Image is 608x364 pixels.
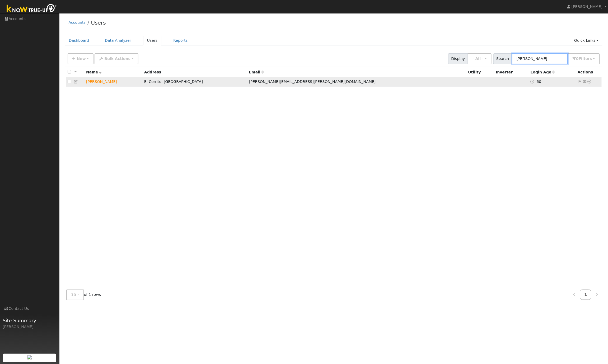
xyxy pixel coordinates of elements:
span: [PERSON_NAME][EMAIL_ADDRESS][PERSON_NAME][DOMAIN_NAME] [249,80,376,84]
input: Search [512,53,568,64]
span: Site Summary [3,317,57,324]
span: 07/23/2025 3:47:37 PM [537,80,541,84]
span: Days since last login [531,70,555,74]
span: 10 [71,293,76,297]
a: Not connected [578,80,582,84]
img: retrieve [27,355,32,360]
div: Actions [578,69,600,75]
a: Quick Links [570,36,602,45]
button: New [68,53,94,64]
div: Utility [468,69,492,75]
a: Reports [169,36,191,45]
a: Other actions [587,79,592,85]
button: - All - [468,53,492,64]
span: of 1 rows [66,290,101,300]
span: Bulk Actions [104,57,130,61]
div: Address [144,69,245,75]
span: New [77,57,86,61]
a: Accounts [69,20,86,25]
div: Inverter [496,69,527,75]
button: 10 [66,290,84,300]
div: [PERSON_NAME] [3,324,57,330]
a: Dashboard [65,36,93,45]
span: Display [448,53,468,64]
span: Email [249,70,264,74]
a: Edit User [74,80,78,84]
a: Users [143,36,162,45]
button: 0Filters [568,53,600,64]
span: Name [86,70,102,74]
a: 1 [580,290,592,300]
img: Know True-Up [4,3,59,15]
a: diana.h.lyons@gmail.com [582,79,587,85]
a: No login access [531,80,537,84]
td: El Cerrito, [GEOGRAPHIC_DATA] [142,77,247,87]
td: Lead [84,77,142,87]
span: s [590,57,592,61]
span: Filter [579,57,592,61]
span: Search [493,53,512,64]
a: Data Analyzer [101,36,135,45]
span: [PERSON_NAME] [572,4,602,9]
button: Bulk Actions [95,53,138,64]
a: Users [91,20,106,26]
